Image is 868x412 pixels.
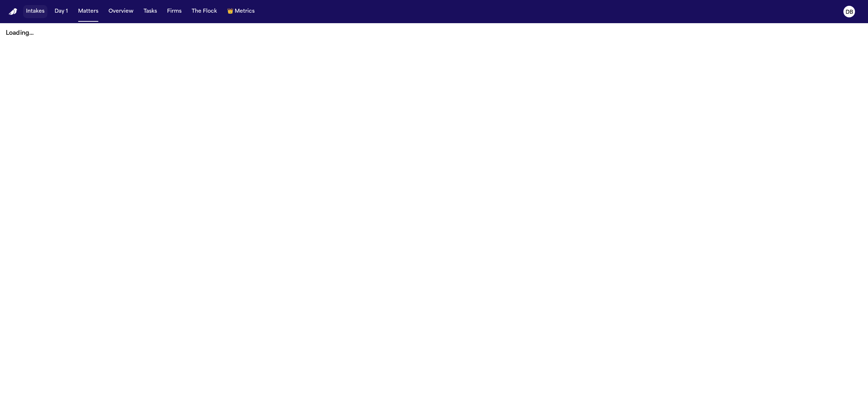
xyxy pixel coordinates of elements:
p: Loading... [6,29,862,38]
button: Tasks [141,5,160,18]
a: Home [9,8,17,15]
button: Intakes [23,5,47,18]
button: Matters [75,5,101,18]
img: Finch Logo [9,8,17,15]
button: Overview [106,5,136,18]
button: The Flock [189,5,220,18]
button: Firms [164,5,184,18]
button: crownMetrics [224,5,258,18]
button: Day 1 [52,5,71,18]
